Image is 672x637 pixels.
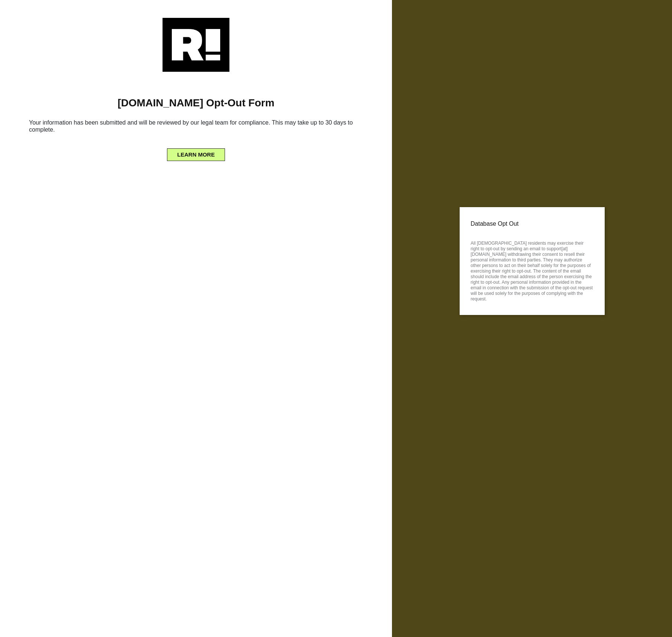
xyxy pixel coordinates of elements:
[471,238,594,302] p: All [DEMOGRAPHIC_DATA] residents may exercise their right to opt-out by sending an email to suppo...
[167,148,225,161] button: LEARN MORE
[167,149,225,155] a: LEARN MORE
[471,218,594,229] p: Database Opt Out
[11,97,381,109] h1: [DOMAIN_NAME] Opt-Out Form
[11,116,381,139] h6: Your information has been submitted and will be reviewed by our legal team for compliance. This m...
[163,18,229,72] img: Retention.com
